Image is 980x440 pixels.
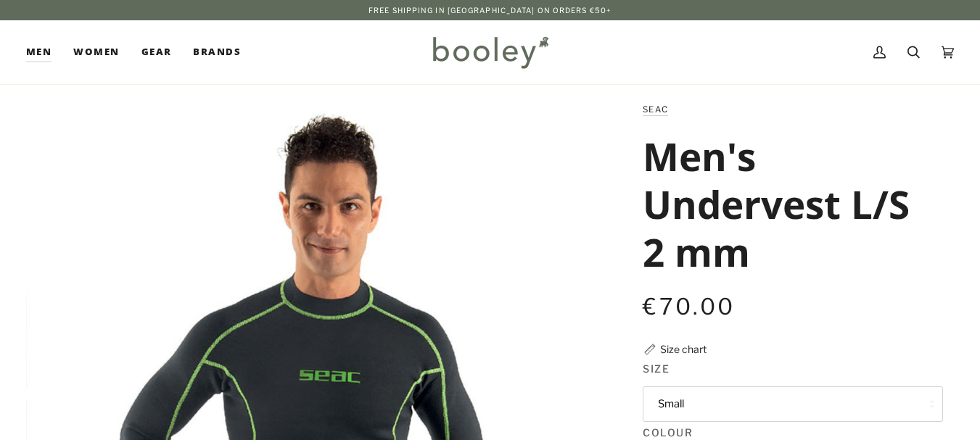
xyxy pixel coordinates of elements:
[131,20,183,84] a: Gear
[643,132,932,275] h1: Men's Undervest L/S 2 mm
[26,45,52,59] span: Men
[427,31,553,73] img: Booley
[643,293,735,320] span: €70.00
[193,45,241,59] span: Brands
[141,45,172,59] span: Gear
[182,20,252,84] a: Brands
[643,104,668,115] a: Seac
[62,20,130,84] a: Women
[643,425,693,440] span: Colour
[660,341,707,357] div: Size chart
[368,4,612,16] p: Free Shipping in [GEOGRAPHIC_DATA] on Orders €50+
[643,386,943,422] button: Small
[26,20,62,84] a: Men
[643,361,670,376] span: Size
[73,45,119,59] span: Women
